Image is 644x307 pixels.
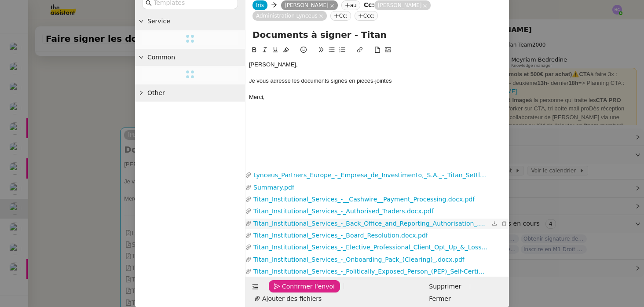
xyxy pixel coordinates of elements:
a: Titan_Institutional_Services_-__Cashwire__Payment_Processing.docx.pdf [252,194,490,205]
div: Service [135,13,245,30]
input: Subject [252,28,502,41]
nz-tag: Administration Lynceus [252,11,327,21]
a: Lynceus_Partners_Europe_–_Empresa_de_Investimento,_S.A._-_Titan_Settlement_&_Custody_-_Settlement... [252,170,490,180]
span: Confirmer l'envoi [282,281,335,292]
nz-tag: au [341,0,360,10]
a: Titan_Institutional_Services_-_Back_Office_and_Reporting_Authorisation_.docx.pdf [252,219,490,229]
div: Common [135,49,245,66]
button: Fermer [424,292,456,305]
button: Ajouter des fichiers [249,293,327,305]
a: Titan_Institutional_Services_-_Authorised_Traders.docx.pdf [252,206,490,216]
span: Common [147,52,241,62]
a: Titan_Institutional_Services_-_Politically_Exposed_Person_(PEP)_Self-Certification_Form_.docx.pdf [252,267,490,277]
span: Fermer [429,294,450,304]
nz-tag: [PERSON_NAME] [374,0,431,10]
span: Service [147,16,241,26]
strong: Cc: [364,1,374,8]
a: Titan_Institutional_Services_-_Board_Resolution.docx.pdf [252,230,490,241]
button: Confirmer l'envoi [269,280,340,292]
div: Other [135,84,245,102]
div: Je vous adresse les documents signés en pièces-jointes [249,77,505,85]
button: Télécharger un fichier [490,219,499,229]
span: Iris [256,2,264,8]
span: Ajouter des fichiers [262,294,322,304]
nz-tag: Cc: [330,11,351,21]
button: Effacer le fichier [499,219,509,229]
nz-tag: Ccc: [355,11,378,21]
a: Summary.pdf [252,183,490,193]
div: Merci, [249,93,505,101]
div: [PERSON_NAME], [249,61,505,69]
nz-tag: [PERSON_NAME] [281,0,338,10]
span: Supprimer [429,281,461,292]
span: Other [147,88,241,98]
button: Supprimer [424,280,466,292]
a: Titan_Institutional_Services_-_Elective_Professional_Client_Opt_Up_&_Loss_Protection-_Professiona... [252,242,490,252]
a: Titan_Institutional_Services_-_Onboarding_Pack_(Clearing)_.docx.pdf [252,255,490,265]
